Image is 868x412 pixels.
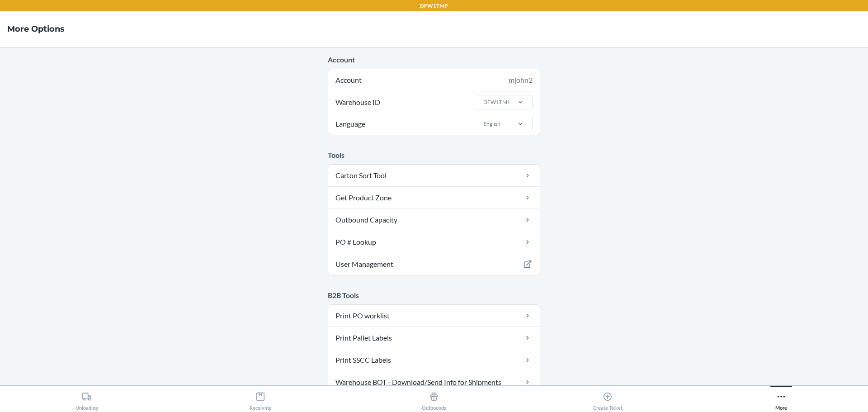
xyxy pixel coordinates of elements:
input: LanguageEnglish [482,120,483,128]
input: Warehouse IDDFW1TMP [482,98,483,106]
button: Outbounds [347,386,521,411]
a: PO # Lookup [328,231,540,253]
p: DFW1TMP [420,2,448,10]
div: Outbounds [422,388,446,411]
button: Receiving [174,386,347,411]
div: mjohn2 [509,75,533,85]
div: Unloading [75,388,98,411]
a: Print SSCC Labels [328,349,540,371]
div: Create Ticket [593,388,623,411]
p: Account [328,54,540,65]
button: Create Ticket [521,386,694,411]
a: Print Pallet Labels [328,327,540,349]
a: Carton Sort Tool [328,165,540,186]
a: Get Product Zone [328,187,540,208]
div: More [775,388,787,411]
a: Outbound Capacity [328,209,540,231]
a: Print PO worklist [328,305,540,327]
a: User Management [328,253,540,275]
div: Account [328,69,540,91]
button: More [694,386,868,411]
p: Tools [328,150,540,161]
span: Warehouse ID [334,91,382,113]
h4: More Options [7,23,65,35]
div: DFW1TMP [483,98,510,106]
p: B2B Tools [328,290,540,301]
a: Warehouse BOT - Download/Send Info for Shipments [328,371,540,393]
div: Receiving [250,388,271,411]
div: English [483,120,500,128]
span: Language [334,113,367,135]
